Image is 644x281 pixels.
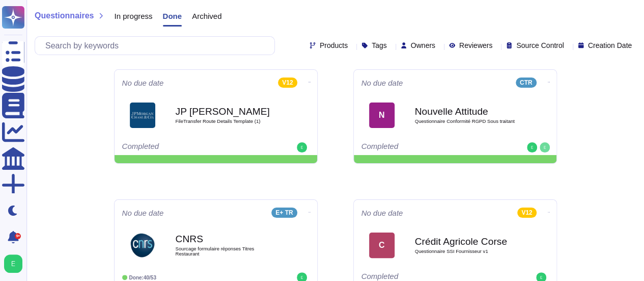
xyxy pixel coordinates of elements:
span: No due date [122,79,164,87]
span: Creation Date [588,42,632,49]
b: Nouvelle Attitude [415,107,517,116]
button: user [2,252,30,275]
span: Products [320,42,348,49]
div: C [369,233,395,258]
span: Source Control [516,42,564,49]
span: Questionnaire Conformité RGPD Sous traitant [415,119,517,124]
span: Tags [372,42,387,49]
div: CTR [516,78,537,88]
span: No due date [361,209,403,217]
div: Completed [361,142,486,152]
div: Completed [122,142,247,152]
img: Logo [130,233,155,258]
div: V12 [517,208,536,218]
span: Done [163,12,182,20]
span: Sourcage formulaire réponses Titres Restaurant [176,246,277,256]
span: Questionnaire SSI Fournisseur v1 [415,249,517,254]
input: Search by keywords [40,37,274,55]
img: user [540,142,550,152]
span: Done: 40/53 [129,275,156,280]
span: Archived [192,12,221,20]
b: Crédit Agricole Corse [415,237,517,246]
span: No due date [122,209,164,217]
img: Logo [130,103,155,128]
div: V12 [278,78,297,88]
span: No due date [361,79,403,87]
span: Reviewers [459,42,492,49]
img: user [297,142,307,152]
img: user [4,254,22,273]
span: In progress [114,12,152,20]
b: JP [PERSON_NAME] [176,107,277,116]
span: Owners [411,42,435,49]
b: CNRS [176,234,277,244]
span: Questionnaires [35,12,94,20]
div: E+ TR [271,208,297,218]
span: FileTransfer Route Details Template (1) [176,119,277,124]
div: N [369,103,395,128]
img: user [527,142,537,152]
div: 9+ [15,233,21,239]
